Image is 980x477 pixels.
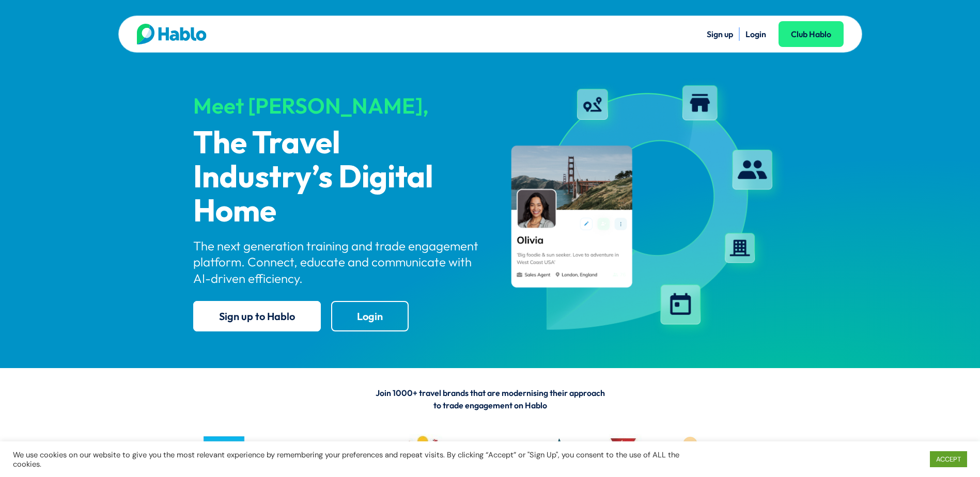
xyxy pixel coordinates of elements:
a: Login [331,301,409,331]
a: Login [745,29,766,39]
span: Join 1000+ travel brands that are modernising their approach to trade engagement on Hablo [376,388,605,410]
img: Hablo logo main 2 [137,24,207,44]
a: Sign up to Hablo [193,301,321,331]
p: The next generation training and trade engagement platform. Connect, educate and communicate with... [193,238,481,287]
div: Meet [PERSON_NAME], [193,94,481,118]
a: Club Hablo [779,21,844,47]
p: The Travel Industry’s Digital Home [193,127,481,229]
a: ACCEPT [930,451,967,467]
a: Sign up [707,29,733,39]
img: hablo-profile-image [499,77,787,340]
div: We use cookies on our website to give you the most relevant experience by remembering your prefer... [13,450,681,469]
